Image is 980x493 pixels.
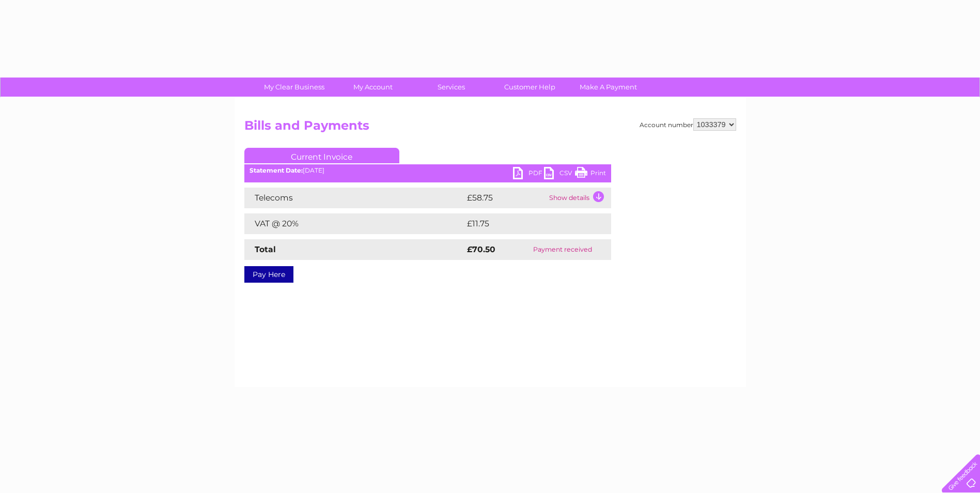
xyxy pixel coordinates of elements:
a: CSV [544,167,575,182]
a: Pay Here [244,266,293,283]
td: VAT @ 20% [244,213,464,234]
td: £11.75 [464,213,588,234]
a: Print [575,167,606,182]
a: Services [409,78,494,97]
a: Customer Help [487,78,572,97]
a: My Clear Business [252,78,337,97]
a: My Account [330,78,415,97]
a: Current Invoice [244,148,399,163]
div: [DATE] [244,167,611,174]
b: Statement Date: [250,166,303,174]
a: Make A Payment [566,78,651,97]
div: Account number [640,118,736,131]
td: Payment received [515,239,611,260]
td: Telecoms [244,188,464,208]
h2: Bills and Payments [244,118,736,138]
strong: Total [255,244,276,254]
a: PDF [513,167,544,182]
strong: £70.50 [467,244,495,254]
td: Show details [547,188,611,208]
td: £58.75 [464,188,547,208]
